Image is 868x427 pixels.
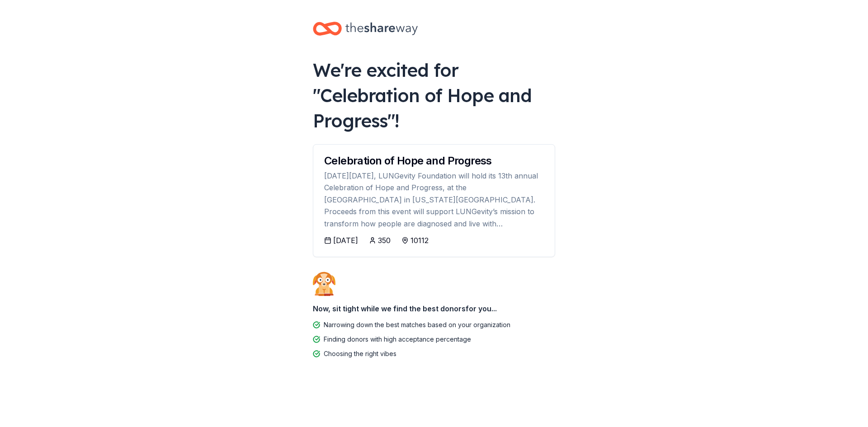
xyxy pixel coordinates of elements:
[324,334,471,345] div: Finding donors with high acceptance percentage
[324,319,510,330] div: Narrowing down the best matches based on your organization
[378,235,391,246] div: 350
[410,235,429,246] div: 10112
[333,235,358,246] div: [DATE]
[313,272,335,296] img: Dog waiting patiently
[313,300,555,318] div: Now, sit tight while we find the best donors for you...
[324,348,396,359] div: Choosing the right vibes
[313,57,555,133] div: We're excited for " Celebration of Hope and Progress "!
[324,155,544,166] div: Celebration of Hope and Progress
[324,170,544,230] div: [DATE][DATE], LUNGevity Foundation will hold its 13th annual Celebration of Hope and Progress, at...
